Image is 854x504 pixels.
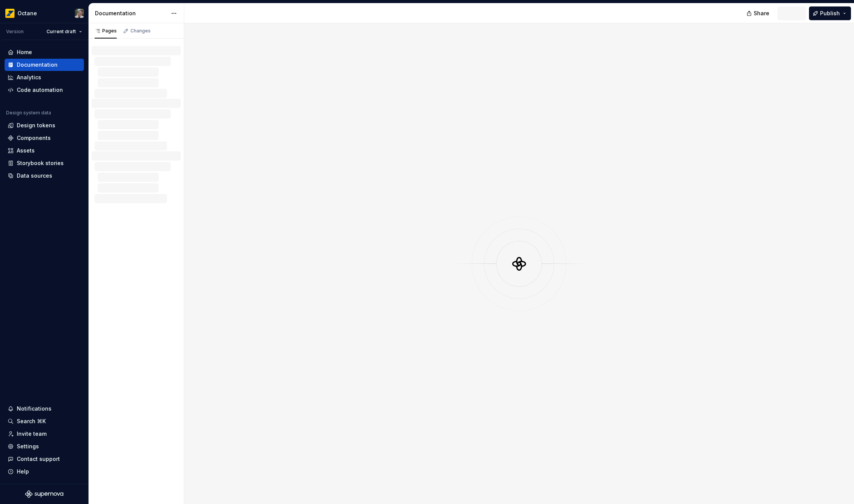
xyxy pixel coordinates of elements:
[17,455,60,463] div: Contact support
[17,430,47,438] div: Invite team
[17,134,51,142] div: Components
[43,26,85,37] button: Current draft
[2,5,87,21] button: OctaneTiago Almeida
[17,61,58,69] div: Documentation
[5,9,14,18] img: e8093afa-4b23-4413-bf51-00cde92dbd3f.png
[5,144,84,157] a: Assets
[25,490,63,498] svg: Supernova Logo
[809,6,851,20] button: Publish
[5,415,84,427] button: Search ⌘K
[17,468,29,475] div: Help
[95,10,167,17] div: Documentation
[820,10,840,17] span: Publish
[17,159,64,167] div: Storybook stories
[6,29,24,35] div: Version
[5,453,84,465] button: Contact support
[17,86,63,94] div: Code automation
[17,172,52,180] div: Data sources
[5,59,84,71] a: Documentation
[130,28,151,34] div: Changes
[5,465,84,478] button: Help
[5,71,84,83] a: Analytics
[75,9,84,18] img: Tiago Almeida
[5,170,84,182] a: Data sources
[5,157,84,169] a: Storybook stories
[5,119,84,132] a: Design tokens
[5,428,84,440] a: Invite team
[17,417,46,425] div: Search ⌘K
[95,28,117,34] div: Pages
[47,29,76,35] span: Current draft
[17,74,41,81] div: Analytics
[18,10,37,17] div: Octane
[743,6,774,20] button: Share
[5,46,84,58] a: Home
[5,440,84,453] a: Settings
[754,10,769,17] span: Share
[17,443,39,450] div: Settings
[17,48,32,56] div: Home
[6,110,51,116] div: Design system data
[17,147,35,154] div: Assets
[17,405,51,413] div: Notifications
[5,84,84,96] a: Code automation
[17,122,55,129] div: Design tokens
[5,403,84,415] button: Notifications
[5,132,84,144] a: Components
